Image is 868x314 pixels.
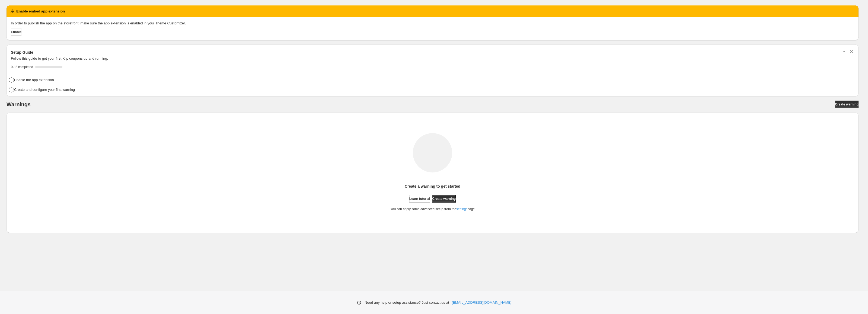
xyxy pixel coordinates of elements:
a: Create warning [432,195,456,203]
h2: Enable embed app extension [16,9,65,14]
h2: Warnings [7,101,31,108]
a: [EMAIL_ADDRESS][DOMAIN_NAME] [452,300,512,305]
span: Create warning [835,102,859,107]
p: In order to publish the app on the storefront, make sure the app extension is enabled in your The... [11,21,854,26]
a: Learn tutorial [409,195,430,203]
button: Enable [11,28,21,36]
span: Learn tutorial [409,197,430,201]
h4: Create and configure your first warning [14,87,75,92]
p: Follow this guide to get your first Klip coupons up and running. [11,56,854,61]
p: Create a warning to get started [405,184,460,189]
h3: Setup Guide [11,50,33,55]
span: Enable [11,30,21,34]
a: settings [456,207,467,211]
a: Create warning [835,101,859,108]
p: You can apply some advanced setup from the page [390,207,475,211]
h4: Enable the app extension [14,77,54,83]
span: 0 / 2 completed [11,65,33,69]
span: Create warning [432,197,456,201]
